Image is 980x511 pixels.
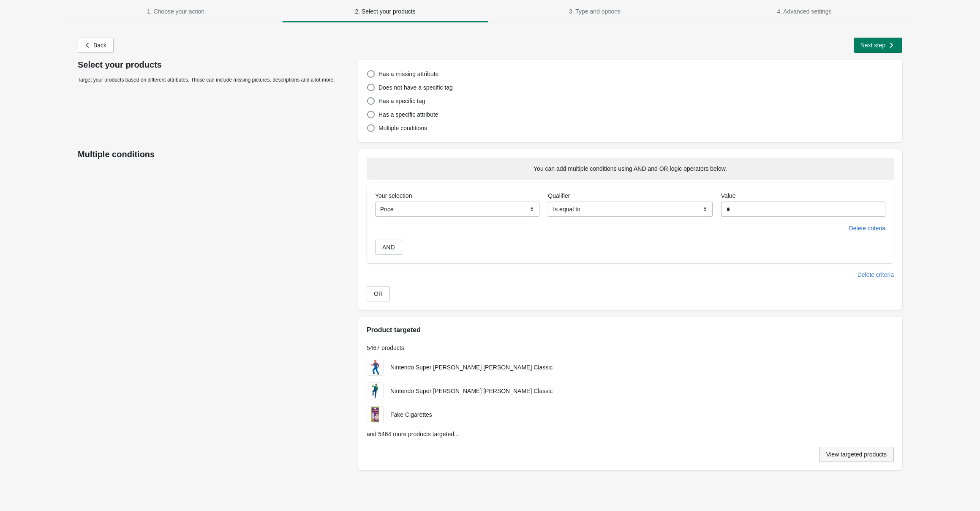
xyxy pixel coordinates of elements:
[378,125,427,131] span: Multiple conditions
[857,271,894,278] span: Delete criteria
[721,192,736,199] span: Value
[382,244,395,251] span: AND
[819,447,894,462] button: View targeted products
[78,149,350,159] p: Multiple conditions
[93,42,106,49] span: Back
[374,290,383,297] span: OR
[367,430,894,438] p: and 5464 more products targeted...
[390,364,553,371] span: Nintendo Super [PERSON_NAME] [PERSON_NAME] Classic
[854,267,897,282] button: Delete criteria
[860,42,885,49] span: Next step
[367,344,894,352] p: 5467 products
[826,451,887,458] span: View targeted products
[367,286,390,301] button: OR
[378,71,438,77] span: Has a missing attribute
[147,8,204,15] span: 1. Choose your action
[78,60,350,70] p: Select your products
[369,407,381,423] img: Fake Cigarettes
[548,192,570,199] span: Qualifier
[846,221,889,236] button: Delete criteria
[390,411,432,418] span: Fake Cigarettes
[534,164,727,173] p: You can add multiple conditions using AND and OR logic operators below.
[369,383,381,399] img: Nintendo Super Mario Brothers Luigi Classic
[849,225,885,232] span: Delete criteria
[78,38,114,53] button: Back
[569,8,621,15] span: 3. Type and options
[367,325,894,335] h2: Product targeted
[369,359,381,375] img: Nintendo Super Mario Brothers Mario Classic
[378,84,453,91] span: Does not have a specific tag
[378,98,425,104] span: Has a specific tag
[854,38,902,53] button: Next step
[78,77,350,83] p: Target your products based on different attributes. Those can include missing pictures, descripti...
[378,111,438,118] span: Has a specific attribute
[375,240,402,255] button: AND
[355,8,415,15] span: 2. Select your products
[375,192,412,199] span: Your selection
[390,388,553,394] span: Nintendo Super [PERSON_NAME] [PERSON_NAME] Classic
[777,8,831,15] span: 4. Advanced settings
